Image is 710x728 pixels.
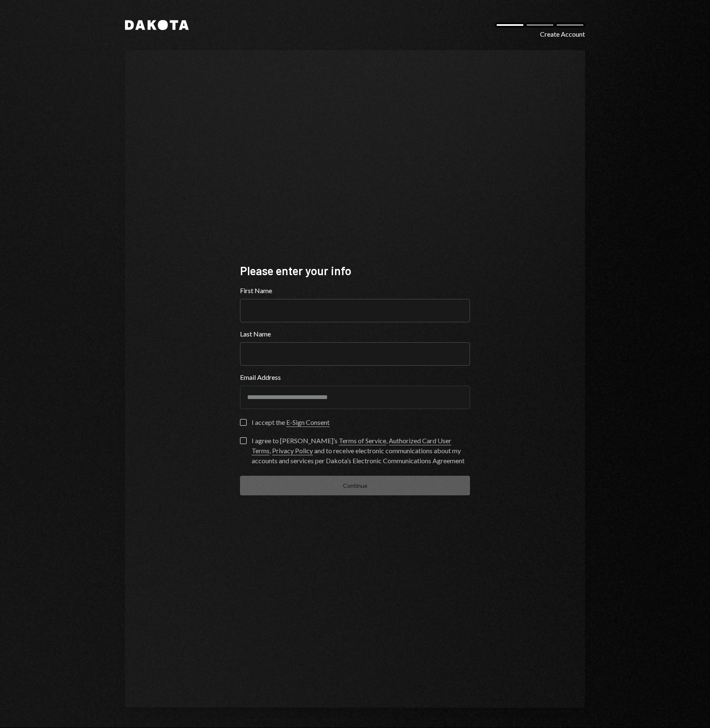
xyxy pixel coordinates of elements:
[240,286,470,296] label: First Name
[286,418,330,427] a: E-Sign Consent
[240,329,470,339] label: Last Name
[339,437,386,445] a: Terms of Service
[252,437,451,455] a: Authorized Card User Terms
[240,437,247,444] button: I agree to [PERSON_NAME]’s Terms of Service, Authorized Card User Terms, Privacy Policy and to re...
[240,372,470,382] label: Email Address
[540,29,585,39] div: Create Account
[240,419,247,426] button: I accept the E-Sign Consent
[252,417,330,427] div: I accept the
[240,263,470,279] div: Please enter your info
[252,436,470,466] div: I agree to [PERSON_NAME]’s , , and to receive electronic communications about my accounts and ser...
[272,447,313,455] a: Privacy Policy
